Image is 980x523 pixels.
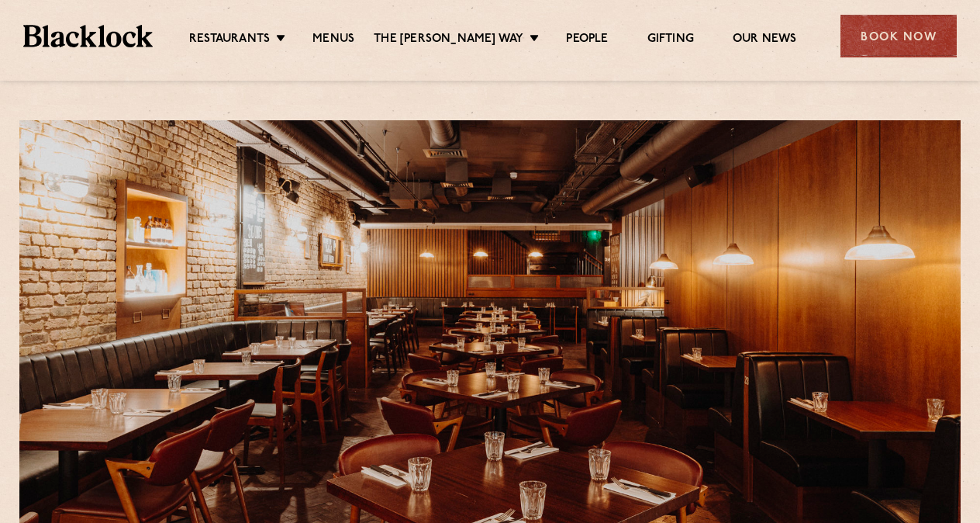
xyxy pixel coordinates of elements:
[733,32,797,49] a: Our News
[189,32,270,49] a: Restaurants
[840,15,957,57] div: Book Now
[566,32,608,49] a: People
[374,32,523,49] a: The [PERSON_NAME] Way
[312,32,354,49] a: Menus
[647,32,694,49] a: Gifting
[23,25,153,47] img: BL_Textured_Logo-footer-cropped.svg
